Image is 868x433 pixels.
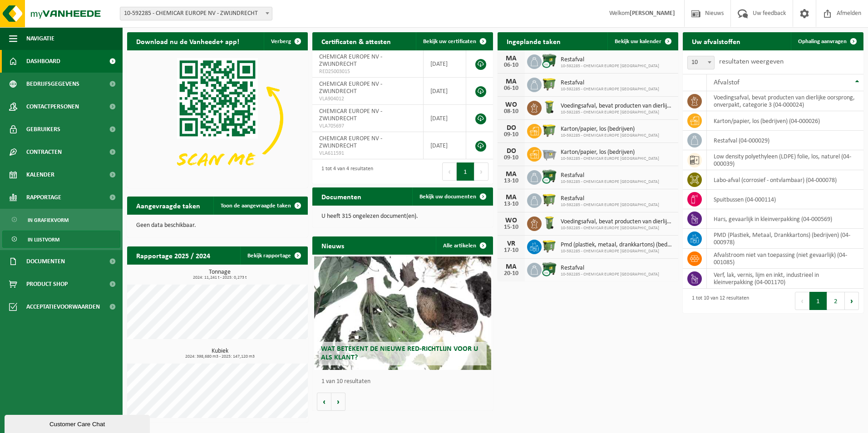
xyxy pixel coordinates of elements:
[542,192,557,207] img: WB-1100-HPE-GN-50
[28,212,69,229] span: In grafiekvorm
[687,291,749,311] div: 1 tot 10 van 12 resultaten
[419,194,476,200] span: Bekijk uw documenten
[502,201,520,207] div: 13-10
[498,32,570,50] h2: Ingeplande taken
[707,111,863,131] td: karton/papier, los (bedrijven) (04-000026)
[561,272,659,277] span: 10-592285 - CHEMICAR EUROPE [GEOGRAPHIC_DATA]
[502,108,520,115] div: 08-10
[127,50,308,186] img: Download de VHEPlus App
[683,32,750,50] h2: Uw afvalstoffen
[561,64,659,69] span: 10-592285 - CHEMICAR EUROPE [GEOGRAPHIC_DATA]
[561,249,674,254] span: 10-592285 - CHEMICAR EUROPE [GEOGRAPHIC_DATA]
[442,162,457,181] button: Previous
[424,50,466,78] td: [DATE]
[127,197,209,214] h2: Aangevraagde taken
[319,123,416,130] span: VLA705697
[132,354,308,359] span: 2024: 398,680 m3 - 2025: 147,120 m3
[132,348,308,359] h3: Kubiek
[502,263,520,271] div: MA
[474,162,488,181] button: Next
[319,54,382,68] span: CHEMICAR EUROPE NV - ZWIJNDRECHT
[615,39,661,44] span: Bekijk uw kalender
[502,271,520,277] div: 20-10
[26,186,61,209] span: Rapportage
[561,79,659,87] span: Restafval
[319,95,416,103] span: VLA904012
[317,162,373,182] div: 1 tot 4 van 4 resultaten
[502,240,520,247] div: VR
[502,155,520,161] div: 09-10
[26,73,79,95] span: Bedrijfsgegevens
[542,53,557,69] img: WB-1100-CU
[319,108,382,122] span: CHEMICAR EUROPE NV - ZWIJNDRECHT
[502,132,520,138] div: 09-10
[502,78,520,85] div: MA
[127,246,219,264] h2: Rapportage 2025 / 2024
[542,215,557,231] img: WB-0140-HPE-GN-50
[127,32,248,50] h2: Download nu de Vanheede+ app!
[561,226,674,231] span: 10-592285 - CHEMICAR EUROPE [GEOGRAPHIC_DATA]
[561,172,659,179] span: Restafval
[412,187,492,206] a: Bekijk uw documenten
[331,393,345,411] button: Volgende
[502,217,520,224] div: WO
[264,32,307,50] button: Verberg
[120,7,272,20] span: 10-592285 - CHEMICAR EUROPE NV - ZWIJNDRECHT
[542,169,557,184] img: WB-1100-CU
[630,10,675,17] strong: [PERSON_NAME]
[707,150,863,170] td: low density polyethyleen (LDPE) folie, los, naturel (04-000039)
[561,241,674,249] span: Pmd (plastiek, metaal, drankkartons) (bedrijven)
[561,126,659,133] span: Karton/papier, los (bedrijven)
[707,190,863,209] td: spuitbussen (04-000114)
[132,276,308,280] span: 2024: 11,241 t - 2025: 0,273 t
[542,76,557,92] img: WB-1100-HPE-GN-50
[132,269,308,280] h3: Tonnage
[798,39,847,44] span: Ophaling aanvragen
[26,163,54,186] span: Kalender
[561,56,659,64] span: Restafval
[502,101,520,108] div: WO
[423,39,476,44] span: Bekijk uw certificaten
[809,292,827,310] button: 1
[312,32,400,50] h2: Certificaten & attesten
[707,170,863,190] td: labo-afval (corrosief - ontvlambaar) (04-000078)
[2,211,120,228] a: In grafiekvorm
[416,32,492,50] a: Bekijk uw certificaten
[502,85,520,92] div: 06-10
[26,141,62,163] span: Contracten
[221,203,291,209] span: Toon de aangevraagde taken
[542,146,557,161] img: WB-2500-GAL-GY-01
[791,32,863,50] a: Ophaling aanvragen
[319,68,416,75] span: RED25003015
[26,50,60,73] span: Dashboard
[719,58,784,65] label: resultaten weergeven
[26,273,68,295] span: Product Shop
[424,78,466,105] td: [DATE]
[319,135,382,149] span: CHEMICAR EUROPE NV - ZWIJNDRECHT
[136,222,299,229] p: Geen data beschikbaar.
[502,62,520,69] div: 06-10
[213,197,307,215] a: Toon de aangevraagde taken
[26,250,65,273] span: Documenten
[707,209,863,229] td: hars, gevaarlijk in kleinverpakking (04-000569)
[312,187,370,205] h2: Documenten
[707,249,863,269] td: afvalstroom niet van toepassing (niet gevaarlijk) (04-001085)
[561,218,674,226] span: Voedingsafval, bevat producten van dierlijke oorsprong, onverpakt, categorie 3
[319,150,416,157] span: VLA611591
[502,178,520,184] div: 13-10
[542,238,557,254] img: WB-1100-HPE-GN-50
[424,132,466,159] td: [DATE]
[321,379,488,385] p: 1 van 10 resultaten
[317,393,331,411] button: Vorige
[707,131,863,150] td: restafval (04-000029)
[502,194,520,201] div: MA
[561,195,659,202] span: Restafval
[502,55,520,62] div: MA
[26,295,100,318] span: Acceptatievoorwaarden
[542,261,557,277] img: WB-1100-CU
[561,156,659,162] span: 10-592285 - CHEMICAR EUROPE [GEOGRAPHIC_DATA]
[688,56,714,69] span: 10
[312,236,353,254] h2: Nieuws
[319,81,382,95] span: CHEMICAR EUROPE NV - ZWIJNDRECHT
[561,265,659,272] span: Restafval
